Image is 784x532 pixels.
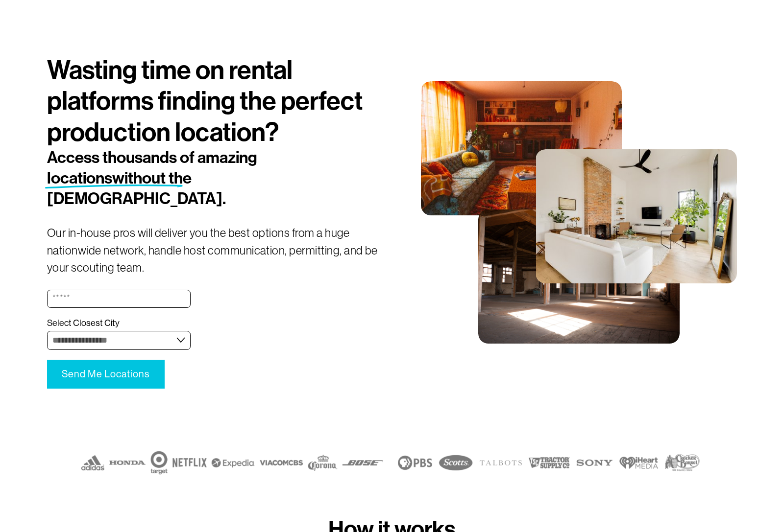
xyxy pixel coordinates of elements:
[47,331,191,350] select: Select Closest City
[47,318,120,329] span: Select Closest City
[62,369,150,380] span: Send Me Locations
[47,168,226,208] span: without the [DEMOGRAPHIC_DATA].
[47,148,335,209] h2: Access thousands of amazing locations
[47,224,392,277] p: Our in-house pros will deliver you the best options from a huge nationwide network, handle host c...
[47,55,392,148] h1: Wasting time on rental platforms finding the perfect production location?
[47,360,165,389] button: Send Me LocationsSend Me Locations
